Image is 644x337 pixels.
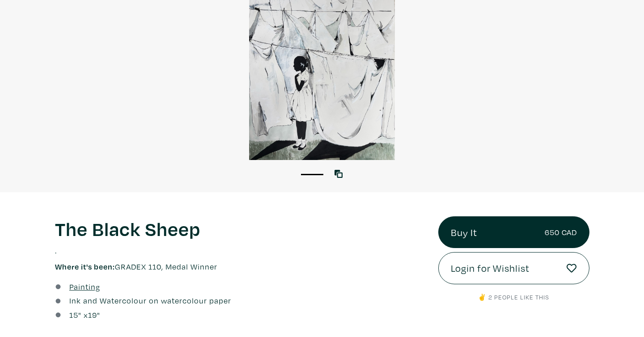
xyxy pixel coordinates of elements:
a: Ink and Watercolour on watercolour paper [69,295,231,307]
p: . [55,244,425,257]
h1: The Black Sheep [55,216,425,240]
p: GRADEX 110, Medal Winner [55,261,425,273]
span: 15 [69,310,78,320]
span: Login for Wishlist [451,261,530,276]
span: Where it's been: [55,261,115,272]
p: ✌️ 2 people like this [438,292,589,302]
u: Painting [69,282,100,292]
div: " x " [69,309,100,321]
a: Login for Wishlist [438,252,589,284]
a: Buy It650 CAD [438,216,589,249]
button: 1 of 1 [301,174,323,175]
small: 650 CAD [545,226,577,238]
span: 19 [88,310,97,320]
a: Painting [69,281,100,293]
